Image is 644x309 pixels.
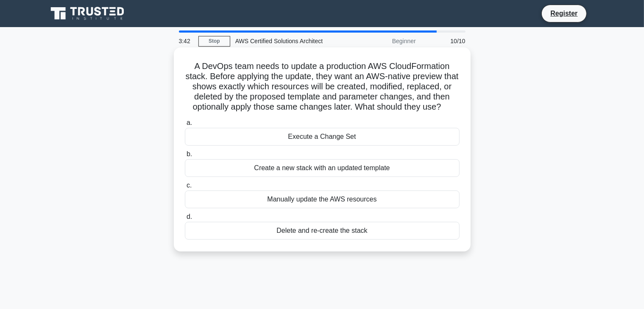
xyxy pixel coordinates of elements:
[187,150,192,157] span: b.
[198,36,230,47] a: Stop
[545,8,583,19] a: Register
[184,61,460,113] h5: A DevOps team needs to update a production AWS CloudFormation stack. Before applying the update, ...
[185,128,460,146] div: Execute a Change Set
[187,119,192,126] span: a.
[185,159,460,177] div: Create a new stack with an updated template
[185,222,460,240] div: Delete and re-create the stack
[421,33,471,50] div: 10/10
[174,33,198,50] div: 3:42
[230,33,347,50] div: AWS Certified Solutions Architect
[185,190,460,208] div: Manually update the AWS resources
[187,213,192,220] span: d.
[187,182,192,189] span: c.
[347,33,421,50] div: Beginner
